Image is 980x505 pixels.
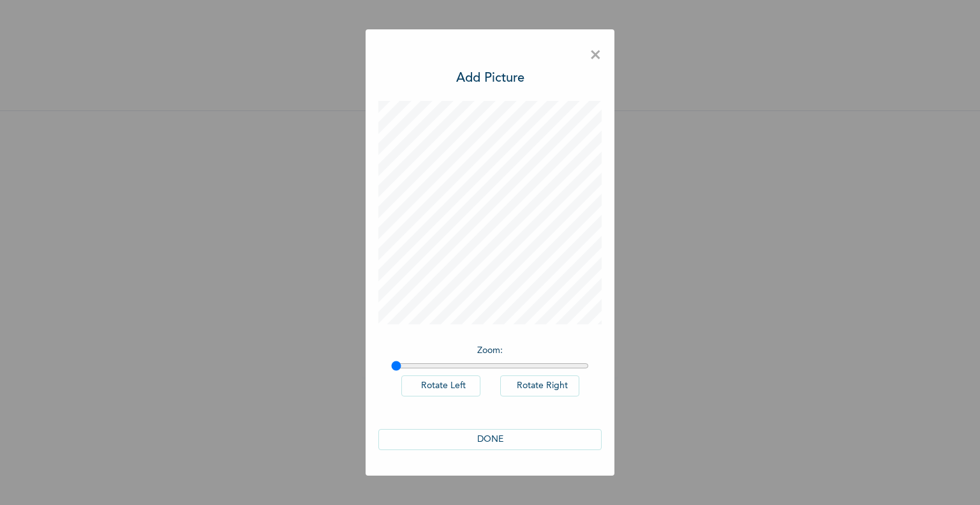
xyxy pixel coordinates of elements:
[456,69,524,88] h3: Add Picture
[401,375,480,396] button: Rotate Left
[375,234,605,286] span: Please add a recent Passport Photograph
[378,429,602,450] button: DONE
[500,375,579,396] button: Rotate Right
[391,344,589,358] p: Zoom :
[590,42,602,69] span: ×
